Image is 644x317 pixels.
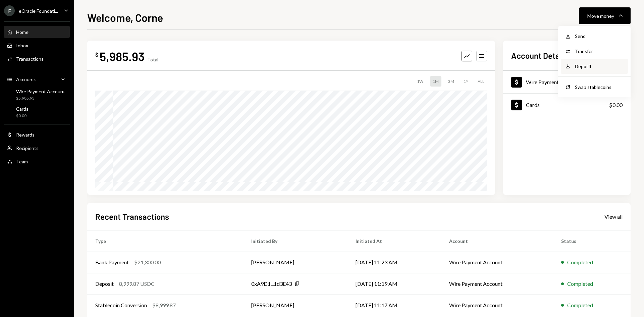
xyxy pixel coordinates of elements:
div: Inbox [16,43,28,48]
div: 3M [445,76,457,87]
div: Completed [567,301,593,309]
button: Move money [579,7,631,24]
div: E [4,5,15,16]
th: Type [87,230,243,252]
div: 0xA9D1...1d3E43 [251,280,292,288]
div: Completed [567,258,593,266]
div: $21,300.00 [134,258,161,266]
div: $ [95,51,98,58]
div: eOracle Foundati... [19,8,58,14]
div: Transfer [575,48,624,55]
div: Deposit [575,63,624,70]
div: Home [16,29,29,35]
a: Inbox [4,39,70,51]
div: Cards [16,106,29,112]
div: 1M [430,76,441,87]
div: Bank Payment [95,258,129,266]
div: $0.00 [16,113,29,119]
div: Swap stablecoins [575,84,624,91]
div: Send [575,33,624,40]
div: Wire Payment Account [526,79,579,85]
div: Wire Payment Account [16,89,65,94]
td: Wire Payment Account [441,273,553,295]
a: Cards$0.00 [4,104,70,120]
div: 8,999.87 USDC [119,280,155,288]
a: Wire Payment Account$5,985.93 [4,87,70,103]
a: Accounts [4,73,70,85]
div: Stablecoin Conversion [95,301,147,309]
div: Cards [526,102,540,108]
h2: Recent Transactions [95,211,169,222]
th: Initiated At [347,230,441,252]
a: Home [4,26,70,38]
div: 1W [414,76,426,87]
div: Transactions [16,56,44,62]
td: [DATE] 11:19 AM [347,273,441,295]
td: Wire Payment Account [441,252,553,273]
div: Rewards [16,132,35,138]
div: View all [604,213,623,220]
th: Account [441,230,553,252]
div: $0.00 [609,101,623,109]
td: [PERSON_NAME] [243,252,347,273]
div: Accounts [16,76,37,82]
div: ALL [475,76,487,87]
div: $8,999.87 [152,301,176,309]
a: Wire Payment Account$5,985.93 [503,71,631,93]
td: [PERSON_NAME] [243,295,347,316]
a: Transactions [4,53,70,65]
a: Cards$0.00 [503,94,631,116]
div: 5,985.93 [100,49,145,64]
a: View all [604,213,623,220]
a: Recipients [4,142,70,154]
td: Wire Payment Account [441,295,553,316]
div: Team [16,159,28,164]
div: $5,985.93 [16,96,65,101]
h1: Welcome, Corne [87,11,163,24]
div: Deposit [95,280,114,288]
th: Status [553,230,631,252]
th: Initiated By [243,230,347,252]
a: Team [4,155,70,167]
td: [DATE] 11:23 AM [347,252,441,273]
div: Recipients [16,145,39,151]
h2: Account Details [511,50,568,61]
td: [DATE] 11:17 AM [347,295,441,316]
div: Completed [567,280,593,288]
div: Total [147,57,158,62]
a: Rewards [4,128,70,141]
div: 1Y [461,76,471,87]
div: Move money [587,12,614,19]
